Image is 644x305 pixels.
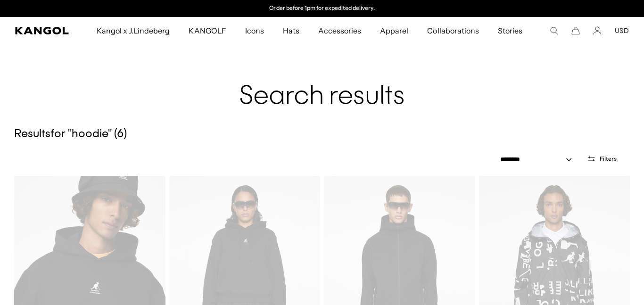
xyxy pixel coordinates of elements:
[488,17,532,44] a: Stories
[571,26,580,35] button: Cart
[15,27,69,34] a: Kangol
[179,17,235,44] a: KANGOLF
[615,26,629,35] button: USD
[496,155,581,165] select: Sort by: Featured
[269,5,374,12] p: Order before 1pm for expedited delivery.
[318,17,361,44] span: Accessories
[309,17,371,44] a: Accessories
[550,26,558,35] summary: Search here
[380,17,408,44] span: Apparel
[427,17,479,44] span: Collaborations
[14,127,630,141] h5: Results for " hoodie " ( 6 )
[236,17,273,44] a: Icons
[97,17,170,44] span: Kangol x J.Lindeberg
[581,155,622,163] button: Open filters
[225,5,419,12] div: Announcement
[225,5,419,12] slideshow-component: Announcement bar
[225,5,419,12] div: 2 of 2
[87,17,180,44] a: Kangol x J.Lindeberg
[600,156,617,162] span: Filters
[418,17,488,44] a: Collaborations
[498,17,522,44] span: Stories
[593,26,602,35] a: Account
[14,52,630,112] h1: Search results
[283,17,299,44] span: Hats
[273,17,309,44] a: Hats
[245,17,264,44] span: Icons
[189,17,226,44] span: KANGOLF
[371,17,418,44] a: Apparel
